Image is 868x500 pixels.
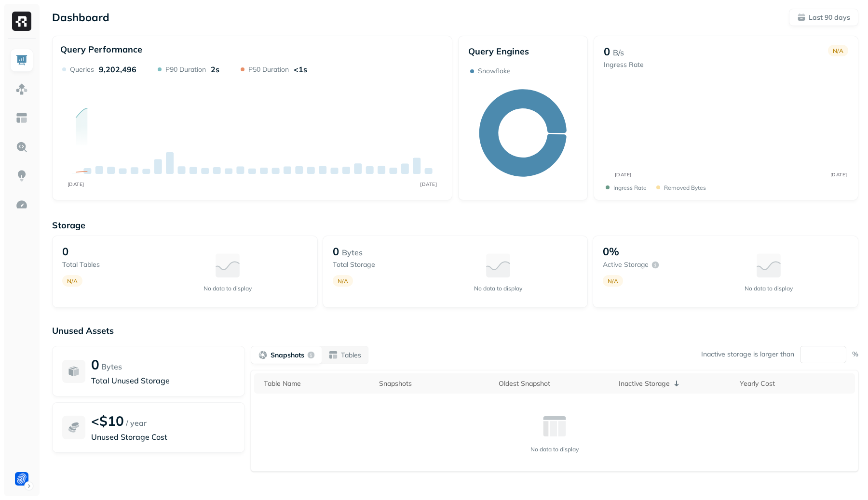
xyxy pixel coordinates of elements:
[12,12,31,31] img: Ryft
[478,66,511,76] p: Snowflake
[62,245,68,258] p: 0
[60,44,142,55] p: Query Performance
[68,181,84,187] tspan: [DATE]
[664,184,706,191] p: Removed bytes
[15,112,28,124] img: Asset Explorer
[52,325,858,336] p: Unused Assets
[264,379,369,388] div: Table Name
[613,184,647,191] p: Ingress Rate
[604,60,644,69] p: Ingress Rate
[91,412,124,429] p: <$10
[15,83,28,95] img: Assets
[474,285,522,292] p: No data to display
[852,350,858,359] p: %
[468,46,578,57] p: Query Engines
[833,47,843,54] p: N/A
[52,11,109,24] p: Dashboard
[608,277,618,285] p: N/A
[15,141,28,153] img: Query Explorer
[603,260,649,269] p: Active storage
[333,260,419,269] p: Total storage
[342,247,363,258] p: Bytes
[333,245,339,258] p: 0
[91,356,99,373] p: 0
[15,170,28,182] img: Insights
[604,45,610,58] p: 0
[67,277,78,285] p: N/A
[203,285,252,292] p: No data to display
[740,379,850,388] div: Yearly Cost
[613,47,624,58] p: B/s
[341,351,361,360] p: Tables
[789,9,858,26] button: Last 90 days
[294,65,307,74] p: <1s
[99,65,136,74] p: 9,202,496
[603,245,619,258] p: 0%
[248,65,289,74] p: P50 Duration
[15,472,28,486] img: Forter
[420,181,437,187] tspan: [DATE]
[809,13,850,22] p: Last 90 days
[745,285,793,292] p: No data to display
[619,379,670,388] p: Inactive Storage
[101,361,122,372] p: Bytes
[379,379,489,388] div: Snapshots
[614,171,631,178] tspan: [DATE]
[165,65,206,74] p: P90 Duration
[530,446,579,453] p: No data to display
[126,417,147,429] p: / year
[338,277,348,285] p: N/A
[70,65,94,74] p: Queries
[271,351,304,360] p: Snapshots
[499,379,609,388] div: Oldest Snapshot
[211,65,219,74] p: 2s
[15,198,28,211] img: Optimization
[701,350,794,359] p: Inactive storage is larger than
[15,54,28,66] img: Dashboard
[62,260,148,269] p: Total tables
[91,375,235,386] p: Total Unused Storage
[52,220,858,231] p: Storage
[91,431,235,443] p: Unused Storage Cost
[830,171,847,178] tspan: [DATE]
